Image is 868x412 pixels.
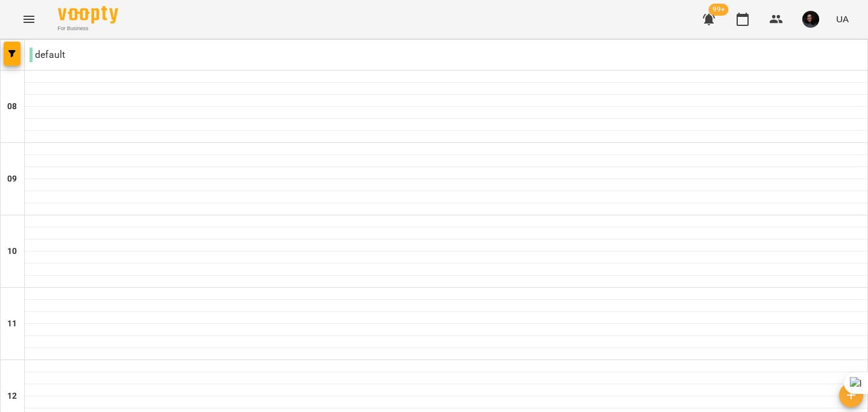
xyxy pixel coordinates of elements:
button: Menu [14,5,43,34]
button: UA [831,8,854,30]
h6: 11 [7,317,17,331]
p: default [30,48,65,62]
span: UA [836,13,849,25]
h6: 12 [7,390,17,403]
h6: 09 [7,173,17,186]
span: 99+ [709,4,729,16]
h6: 10 [7,245,17,258]
span: For Business [58,25,118,33]
img: 3b3145ad26fe4813cc7227c6ce1adc1c.jpg [802,11,819,28]
button: Створити урок [839,383,863,407]
h6: 08 [7,100,17,113]
img: Voopty Logo [58,6,118,24]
